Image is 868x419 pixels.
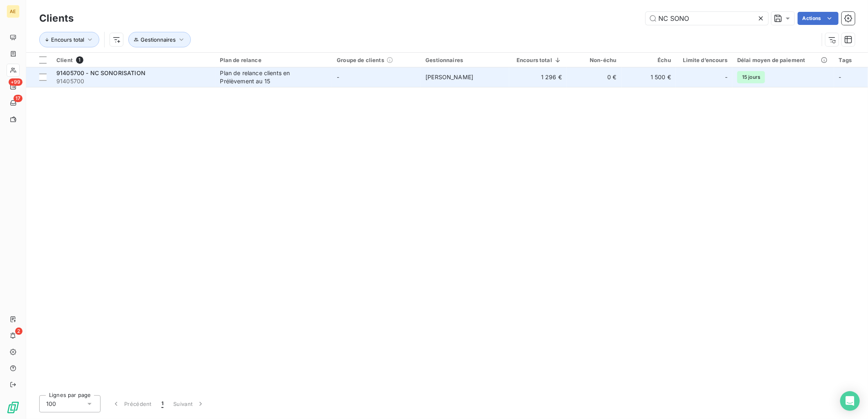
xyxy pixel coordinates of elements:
div: Non-échu [572,57,617,63]
span: 15 jours [737,71,765,83]
div: Plan de relance [220,57,327,63]
button: Encours total [39,32,99,47]
button: Précédent [107,395,157,412]
span: [PERSON_NAME] [425,74,473,80]
span: 2 [15,328,22,335]
td: 0 € [567,67,622,87]
h3: Clients [39,11,74,26]
td: 1 500 € [622,67,676,87]
span: - [725,73,727,81]
div: AE [7,5,20,18]
span: 17 [13,95,22,102]
div: Délai moyen de paiement [737,57,829,63]
span: 91405700 [56,77,210,85]
div: Encours total [514,57,562,63]
a: 17 [7,96,19,109]
button: Suivant [168,395,210,412]
span: - [337,74,339,80]
td: 1 296 € [509,67,567,87]
span: Encours total [51,36,84,43]
span: 1 [161,400,163,408]
span: - [839,74,841,80]
a: +99 [7,80,19,93]
input: Rechercher [646,12,768,25]
span: 1 [76,56,83,64]
div: Plan de relance clients en Prélèvement au 15 [220,69,322,85]
span: 91405700 - NC SONORISATION [56,69,145,76]
span: Groupe de clients [337,57,384,63]
span: Client [56,57,73,63]
span: +99 [9,78,22,86]
div: Limite d’encours [681,57,727,63]
span: 100 [46,400,56,408]
div: Gestionnaires [425,57,504,63]
div: Échu [626,57,671,63]
div: Open Intercom Messenger [840,391,860,411]
button: Actions [798,12,839,25]
button: Gestionnaires [128,32,191,47]
div: Tags [839,57,863,63]
img: Logo LeanPay [7,401,20,414]
button: 1 [157,395,168,412]
span: Gestionnaires [141,36,176,43]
